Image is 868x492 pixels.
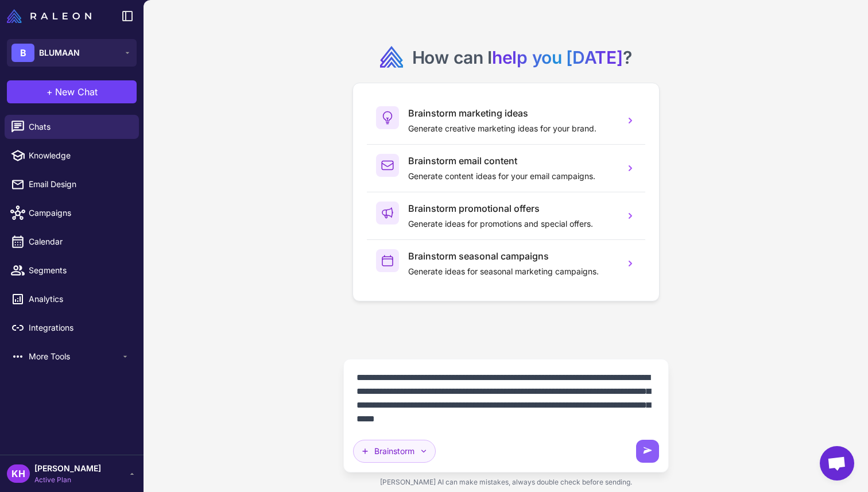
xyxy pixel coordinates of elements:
a: Integrations [5,316,139,340]
a: Campaigns [5,201,139,225]
div: B [11,44,34,62]
div: KH [7,464,30,483]
a: Chats [5,115,139,139]
a: Calendar [5,230,139,254]
p: Generate content ideas for your email campaigns. [408,170,615,183]
a: Knowledge [5,144,139,168]
button: +New Chat [7,80,137,103]
span: [PERSON_NAME] [34,462,101,475]
h2: How can I ? [412,46,632,69]
h3: Brainstorm seasonal campaigns [408,249,615,263]
span: Active Plan [34,475,101,485]
span: Integrations [29,321,130,334]
span: help you [DATE] [492,47,623,68]
span: New Chat [55,85,98,99]
img: Raleon Logo [7,9,91,23]
span: BLUMAAN [39,47,80,59]
span: Chats [29,121,130,133]
p: Generate ideas for promotions and special offers. [408,218,615,230]
span: Campaigns [29,207,130,219]
span: + [46,85,53,99]
a: Analytics [5,287,139,311]
p: Generate creative marketing ideas for your brand. [408,122,615,135]
a: Email Design [5,172,139,196]
p: Generate ideas for seasonal marketing campaigns. [408,265,615,278]
button: Brainstorm [353,440,436,463]
a: Segments [5,258,139,282]
span: More Tools [29,350,121,363]
span: Analytics [29,293,130,305]
button: BBLUMAAN [7,39,137,67]
span: Knowledge [29,149,130,162]
a: Raleon Logo [7,9,96,23]
div: Open chat [820,446,854,481]
span: Email Design [29,178,130,191]
span: Calendar [29,235,130,248]
span: Segments [29,264,130,277]
div: [PERSON_NAME] AI can make mistakes, always double check before sending. [343,472,669,492]
h3: Brainstorm promotional offers [408,202,615,215]
h3: Brainstorm marketing ideas [408,106,615,120]
h3: Brainstorm email content [408,154,615,168]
